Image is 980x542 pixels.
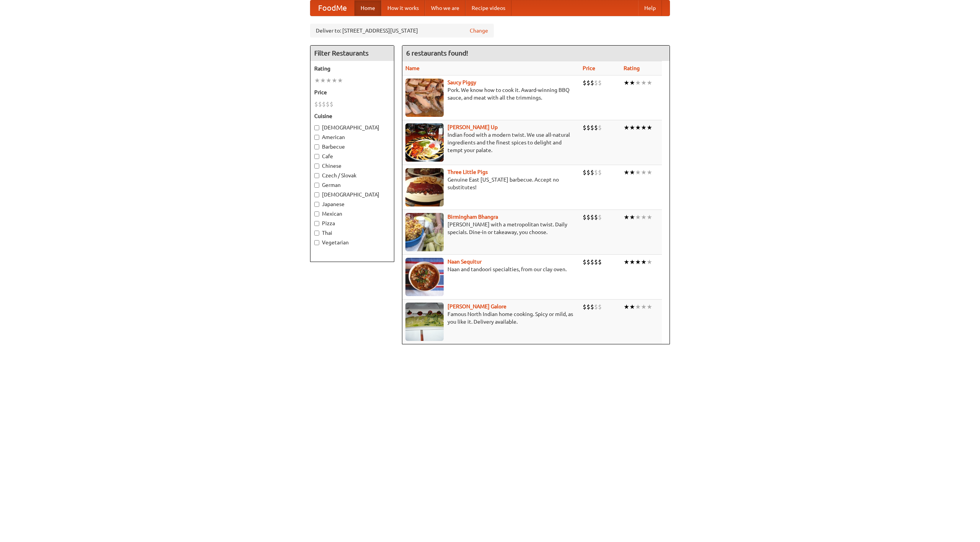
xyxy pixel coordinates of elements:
[647,168,652,177] li: ★
[314,100,318,108] li: $
[583,213,586,221] li: $
[583,258,586,266] li: $
[624,79,629,87] li: ★
[590,123,594,132] li: $
[354,0,381,16] a: Home
[381,0,425,16] a: How it works
[314,239,390,246] label: Vegetarian
[405,258,444,296] img: naansequitur.jpg
[322,100,326,108] li: $
[314,143,390,151] label: Barbecue
[598,79,602,87] li: $
[405,213,444,251] img: bhangra.jpg
[647,123,652,132] li: ★
[641,258,647,266] li: ★
[314,183,319,188] input: German
[314,200,390,208] label: Japanese
[629,213,635,221] li: ★
[647,258,652,266] li: ★
[629,168,635,177] li: ★
[448,259,482,265] a: Naan Sequitur
[314,240,319,245] input: Vegetarian
[629,303,635,311] li: ★
[583,65,595,71] a: Price
[406,49,468,57] ng-pluralize: 6 restaurants found!
[583,123,586,132] li: $
[590,79,594,87] li: $
[326,100,330,108] li: $
[624,168,629,177] li: ★
[635,79,641,87] li: ★
[470,27,488,34] a: Change
[314,229,390,237] label: Thai
[641,213,647,221] li: ★
[448,214,498,220] a: Birmingham Bhangra
[629,79,635,87] li: ★
[583,303,586,311] li: $
[624,213,629,221] li: ★
[624,123,629,132] li: ★
[586,123,590,132] li: $
[314,88,390,96] h5: Price
[314,173,319,178] input: Czech / Slovak
[635,168,641,177] li: ★
[583,168,586,177] li: $
[405,86,577,102] p: Pork. We know how to cook it. Award-winning BBQ sauce, and meat with all the trimmings.
[586,168,590,177] li: $
[624,65,640,71] a: Rating
[590,168,594,177] li: $
[310,24,494,38] div: Deliver to: [STREET_ADDRESS][US_STATE]
[448,79,476,85] a: Saucy Piggy
[638,0,662,16] a: Help
[405,221,577,236] p: [PERSON_NAME] with a metropolitan twist. Daily specials. Dine-in or takeaway, you choose.
[594,123,598,132] li: $
[586,213,590,221] li: $
[314,192,319,197] input: [DEMOGRAPHIC_DATA]
[314,202,319,207] input: Japanese
[405,303,444,341] img: currygalore.jpg
[326,76,332,85] li: ★
[314,154,319,159] input: Cafe
[425,0,465,16] a: Who we are
[314,219,390,227] label: Pizza
[310,0,354,16] a: FoodMe
[314,164,319,169] input: Chinese
[641,123,647,132] li: ★
[641,79,647,87] li: ★
[314,144,319,149] input: Barbecue
[314,135,319,140] input: American
[629,123,635,132] li: ★
[320,76,326,85] li: ★
[405,79,444,117] img: saucy.jpg
[635,258,641,266] li: ★
[598,258,602,266] li: $
[405,131,577,154] p: Indian food with a modern twist. We use all-natural ingredients and the finest spices to delight ...
[586,258,590,266] li: $
[594,303,598,311] li: $
[448,124,498,130] a: [PERSON_NAME] Up
[465,0,511,16] a: Recipe videos
[448,169,488,175] b: Three Little Pigs
[314,181,390,189] label: German
[624,303,629,311] li: ★
[635,123,641,132] li: ★
[314,152,390,160] label: Cafe
[590,213,594,221] li: $
[314,112,390,120] h5: Cuisine
[594,79,598,87] li: $
[405,123,444,162] img: curryup.jpg
[318,100,322,108] li: $
[314,133,390,141] label: American
[635,303,641,311] li: ★
[405,65,420,71] a: Name
[624,258,629,266] li: ★
[314,210,390,218] label: Mexican
[448,303,506,309] a: [PERSON_NAME] Galore
[314,65,390,72] h5: Rating
[332,76,337,85] li: ★
[629,258,635,266] li: ★
[314,221,319,226] input: Pizza
[586,79,590,87] li: $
